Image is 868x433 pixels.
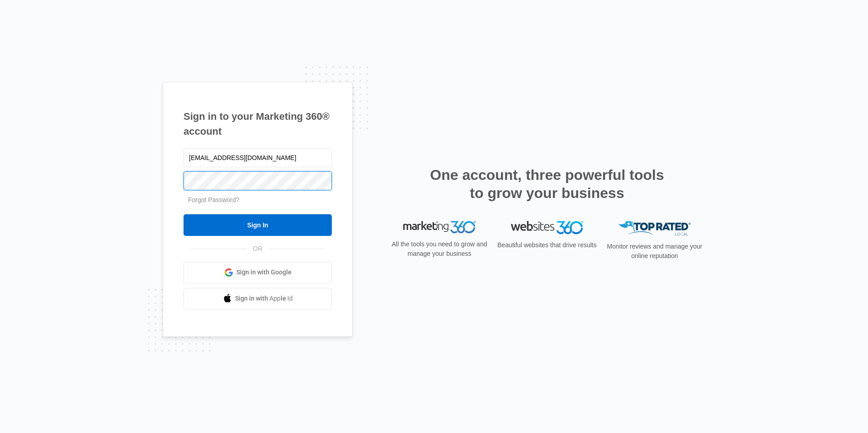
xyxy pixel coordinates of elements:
p: Monitor reviews and manage your online reputation [604,242,705,261]
a: Sign in with Google [184,262,332,283]
p: Beautiful websites that drive results [496,240,598,250]
a: Sign in with Apple Id [184,288,332,310]
span: OR [247,244,269,254]
span: Sign in with Apple Id [235,294,293,303]
input: Sign In [184,214,332,236]
h1: Sign in to your Marketing 360® account [184,109,332,139]
a: Forgot Password? [188,196,240,203]
input: Email [184,148,332,167]
h2: One account, three powerful tools to grow your business [427,166,667,202]
img: Top Rated Local [618,221,691,236]
span: Sign in with Google [236,268,292,277]
img: Websites 360 [511,221,583,234]
img: Marketing 360 [403,221,476,234]
p: All the tools you need to grow and manage your business [389,240,490,259]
